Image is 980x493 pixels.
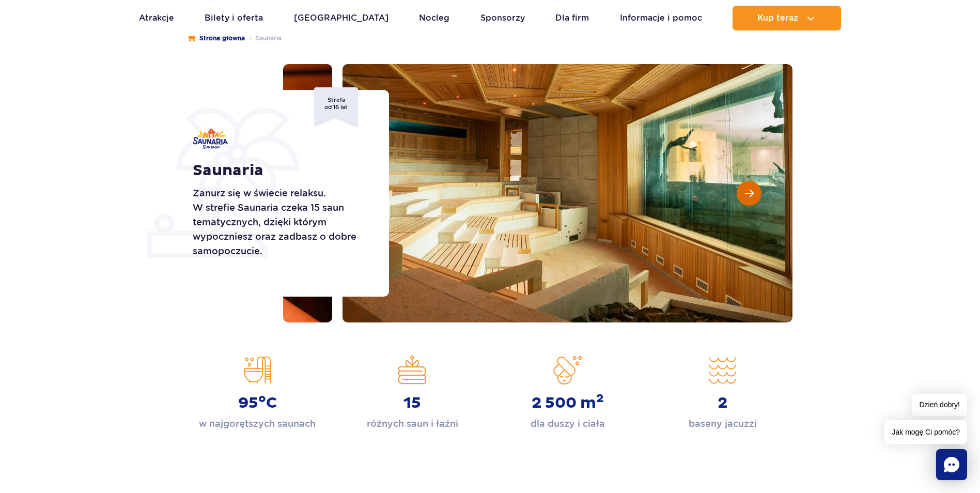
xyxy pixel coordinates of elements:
[403,394,421,412] strong: 15
[737,181,761,206] button: Następny slajd
[199,417,316,431] p: w najgorętszych saunach
[480,6,525,30] a: Sponsorzy
[139,6,174,30] a: Atrakcje
[689,417,757,431] p: baseny jacuzzi
[258,391,266,406] sup: o
[188,33,245,43] a: Strona główna
[367,417,458,431] p: różnych saun i łaźni
[193,186,366,258] p: Zanurz się w świecie relaksu. W strefie Saunaria czeka 15 saun tematycznych, dzięki którym wypocz...
[733,6,841,30] button: Kup teraz
[936,449,967,480] div: Chat
[884,420,967,444] span: Jak mogę Ci pomóc?
[532,394,604,412] strong: 2 500 m
[555,6,589,30] a: Dla firm
[245,33,282,43] li: Saunaria
[238,394,277,412] strong: 95 C
[419,6,449,30] a: Nocleg
[314,87,358,127] div: Strefa od 16 lat
[531,417,605,431] p: dla duszy i ciała
[294,6,388,30] a: [GEOGRAPHIC_DATA]
[193,161,366,180] h1: Saunaria
[205,6,263,30] a: Bilety i oferta
[620,6,702,30] a: Informacje i pomoc
[596,391,604,406] sup: 2
[718,394,727,412] strong: 2
[912,394,967,416] span: Dzień dobry!
[757,13,798,23] span: Kup teraz
[193,128,228,149] img: Saunaria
